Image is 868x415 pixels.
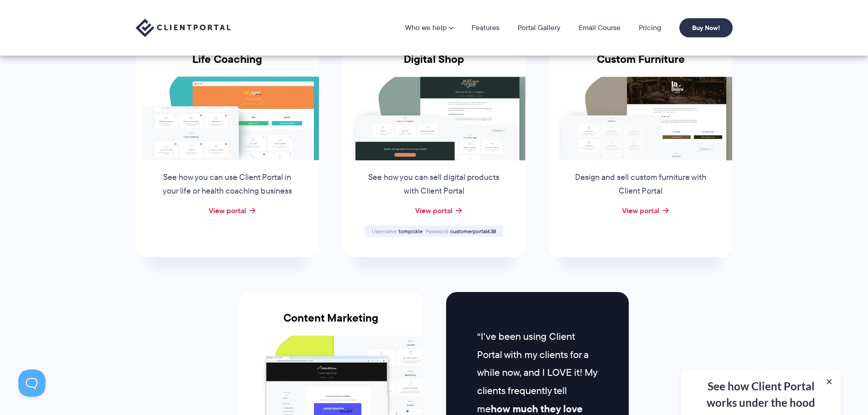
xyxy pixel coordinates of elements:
[158,171,297,198] p: See how you can use Client Portal in your life or health coaching business
[136,53,319,77] h3: Life Coaching
[365,171,503,198] p: See how you can sell digital products with Client Portal
[450,227,496,235] span: customerportal638
[239,312,422,335] h3: Content Marketing
[679,18,733,37] a: Buy Now!
[518,24,560,31] a: Portal Gallery
[472,24,499,31] a: Features
[209,205,246,216] a: View portal
[415,205,452,216] a: View portal
[405,24,453,31] a: Who we help
[622,205,659,216] a: View portal
[579,24,621,31] a: Email Course
[426,227,449,235] span: Password
[549,53,732,77] h3: Custom Furniture
[372,227,397,235] span: Username
[571,171,710,198] p: Design and sell custom furniture with Client Portal
[18,369,46,397] iframe: Toggle Customer Support
[639,24,661,31] a: Pricing
[343,53,526,77] h3: Digital Shop
[399,227,423,235] span: tompickle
